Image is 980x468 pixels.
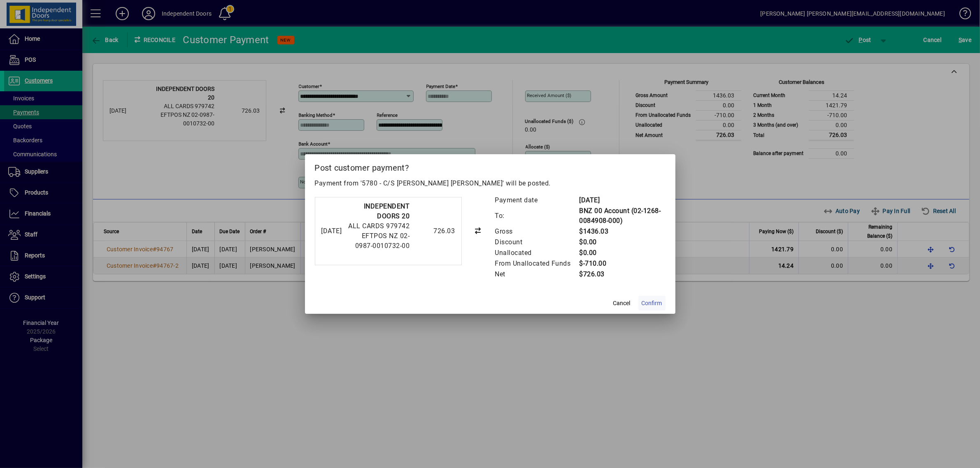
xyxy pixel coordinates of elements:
span: Confirm [642,299,662,308]
td: Discount [495,237,579,248]
td: Payment date [495,195,579,206]
td: BNZ 00 Account (02-1268-0084908-000) [579,206,666,226]
td: [DATE] [579,195,666,206]
button: Cancel [609,296,635,310]
td: $-710.00 [579,258,666,269]
td: $0.00 [579,237,666,248]
td: To: [495,206,579,226]
strong: INDEPENDENT DOORS 20 [364,202,410,220]
button: Confirm [638,296,666,310]
td: $726.03 [579,269,666,280]
span: ALL CARDS 979742 EFTPOS NZ 02-0987-0010732-00 [349,222,410,250]
td: From Unallocated Funds [495,258,579,269]
td: $1436.03 [579,226,666,237]
td: Gross [495,226,579,237]
td: Net [495,269,579,280]
td: Unallocated [495,248,579,258]
div: [DATE] [321,226,342,236]
div: 726.03 [414,226,455,236]
td: $0.00 [579,248,666,258]
span: Cancel [613,299,631,308]
h2: Post customer payment? [305,154,675,178]
p: Payment from '5780 - C/S [PERSON_NAME] [PERSON_NAME]' will be posted. [315,178,666,188]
